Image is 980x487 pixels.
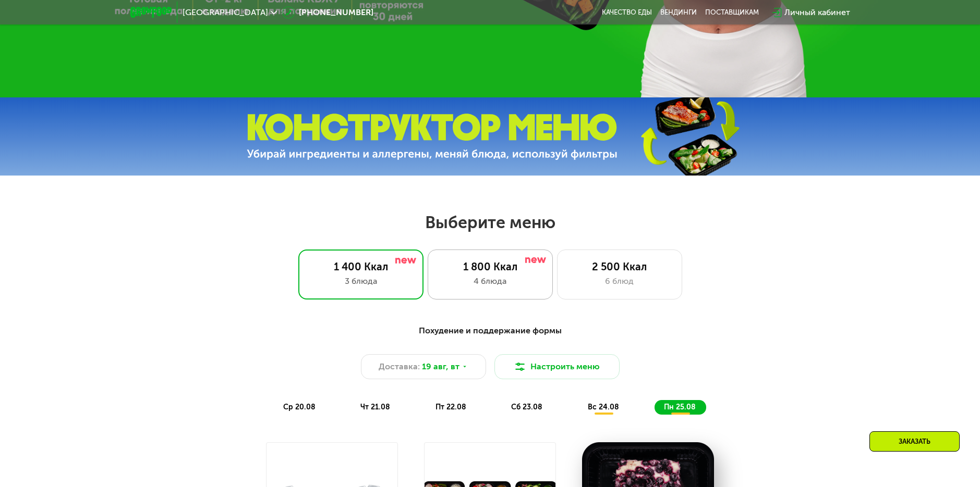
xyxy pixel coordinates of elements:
[511,403,542,411] span: сб 23.08
[182,324,799,338] div: Похудение и поддержание формы
[422,360,459,373] span: 19 авг, вт
[784,6,850,19] div: Личный кабинет
[588,403,619,411] span: вс 24.08
[33,212,947,233] h2: Выберите меню
[283,403,316,411] span: ср 20.08
[439,260,542,273] div: 1 800 Ккал
[435,403,466,411] span: пт 22.08
[183,8,268,17] span: [GEOGRAPHIC_DATA]
[568,260,671,273] div: 2 500 Ккал
[869,431,960,452] div: Заказать
[439,275,542,288] div: 4 блюда
[568,275,671,288] div: 6 блюд
[664,403,696,411] span: пн 25.08
[379,360,420,373] span: Доставка:
[282,6,373,19] a: [PHONE_NUMBER]
[660,8,697,17] a: Вендинги
[309,260,413,273] div: 1 400 Ккал
[360,403,390,411] span: чт 21.08
[705,8,759,17] div: поставщикам
[602,8,652,17] a: Качество еды
[309,275,413,288] div: 3 блюда
[494,354,620,379] button: Настроить меню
